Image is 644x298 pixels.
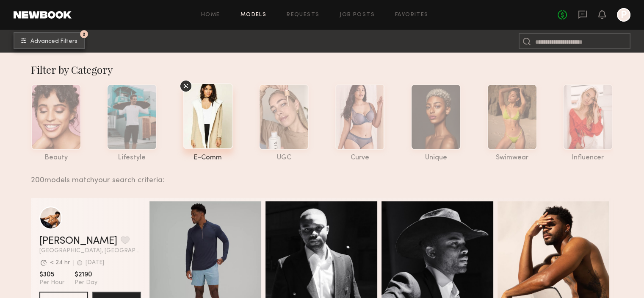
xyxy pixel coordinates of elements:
span: Per Day [75,279,97,287]
a: Job Posts [340,12,375,18]
div: UGC [259,154,309,162]
span: $2190 [75,270,97,279]
div: swimwear [487,154,537,162]
div: influencer [563,154,613,162]
span: $305 [39,270,64,279]
div: beauty [31,154,81,162]
span: Advanced Filters [30,39,77,45]
div: [DATE] [86,260,104,266]
a: Home [201,12,220,18]
div: lifestyle [107,154,157,162]
div: Filter by Category [31,63,613,76]
div: < 24 hr [50,260,70,266]
a: P [617,8,630,22]
span: 2 [83,32,86,36]
span: Per Hour [39,279,64,287]
button: 2Advanced Filters [14,32,85,49]
a: Models [240,12,266,18]
a: Favorites [395,12,428,18]
div: curve [335,154,385,162]
a: [PERSON_NAME] [39,236,117,246]
a: Requests [287,12,319,18]
div: unique [411,154,461,162]
div: 200 models match your search criteria: [31,167,606,184]
span: [GEOGRAPHIC_DATA], [GEOGRAPHIC_DATA] [39,248,141,254]
div: e-comm [183,154,233,162]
